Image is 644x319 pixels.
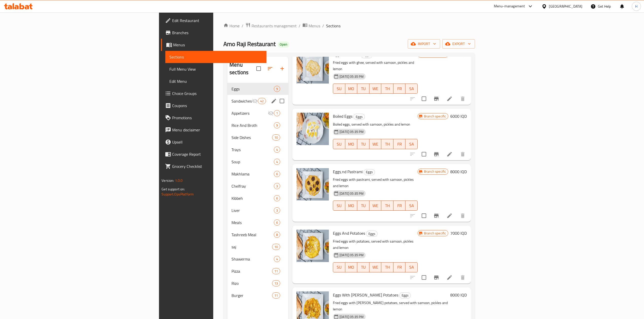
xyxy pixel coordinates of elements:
[172,151,262,157] span: Coverage Report
[430,148,442,160] button: Branch-specific-item
[231,147,274,153] div: Trays
[252,98,258,104] svg: Inactive section
[393,262,406,272] button: FR
[227,81,288,304] nav: Menu sections
[333,262,345,272] button: SU
[231,171,274,177] span: Makhlama
[253,63,264,74] span: Select all sections
[258,99,266,104] span: 42
[161,27,266,39] a: Branches
[272,135,280,140] span: 10
[337,253,366,257] span: [DATE] 05:35 PM
[231,86,274,92] span: Eggs
[381,201,393,211] button: TH
[335,141,343,148] span: SU
[161,160,266,172] a: Grocery Checklist
[400,292,410,298] span: Eggs
[635,4,637,9] span: H
[364,169,375,175] span: Eggs
[383,85,391,92] span: TH
[359,264,367,271] span: TU
[227,156,288,168] div: Soup4
[162,191,194,197] a: Support.OpsPlatform
[231,110,268,116] span: Appetizers
[407,85,416,92] span: SA
[274,232,280,237] span: 8
[227,131,288,144] div: Side Dishes10
[274,232,280,238] div: items
[369,201,382,211] button: WE
[272,244,280,250] div: items
[326,23,341,29] span: Sections
[357,262,369,272] button: TU
[405,84,418,94] button: SA
[299,23,300,29] li: /
[165,63,266,75] a: Full Menu View
[274,183,280,189] div: items
[162,177,174,184] span: Version:
[396,85,404,92] span: FR
[366,231,377,237] span: Eggs
[274,123,280,128] span: 9
[161,112,266,124] a: Promotions
[231,220,274,226] div: Meals
[274,172,280,176] span: 6
[446,151,453,157] a: Edit menu item
[412,41,436,47] span: import
[371,264,380,271] span: WE
[161,148,266,160] a: Coverage Report
[223,23,475,29] nav: breadcrumb
[172,139,262,145] span: Upsell
[276,63,288,75] button: Add section
[450,168,467,175] h6: 8000 IQD
[335,202,343,209] span: SU
[302,23,320,29] a: Menus
[227,216,288,229] div: Meals6
[161,99,266,112] a: Coupons
[422,114,448,119] span: Branch specific
[393,84,406,94] button: FR
[274,184,280,189] span: 3
[333,139,345,149] button: SU
[169,66,262,72] span: Full Menu View
[419,272,429,283] span: Select to update
[165,75,266,87] a: Edit Menu
[231,232,274,238] div: Tashreeb Meal
[231,292,272,298] span: Burger
[345,139,357,149] button: MO
[227,168,288,180] div: Makhlama6
[272,134,280,141] div: items
[231,268,272,274] span: Pizza
[274,256,280,262] div: items
[231,122,274,128] span: Rice And Broth
[274,159,280,165] div: items
[274,257,280,262] span: 4
[333,168,363,175] span: Eggs ِnd Pastrami
[272,293,280,298] span: 11
[383,202,391,209] span: TH
[274,87,280,91] span: 9
[430,271,442,284] button: Branch-specific-item
[333,84,345,94] button: SU
[227,229,288,241] div: Tashreeb Meal8
[396,264,404,271] span: FR
[227,83,288,95] div: Eggs9
[231,98,252,104] div: Sandwiches
[357,201,369,211] button: TU
[407,141,416,148] span: SA
[345,262,357,272] button: MO
[231,244,272,250] span: saj
[161,39,266,51] a: Menus
[337,129,366,134] span: [DATE] 05:35 PM
[227,265,288,277] div: Pizza11
[161,87,266,99] a: Choice Groups
[357,84,369,94] button: TU
[457,148,469,160] button: delete
[274,171,280,177] div: items
[231,207,274,213] span: Liver
[172,163,262,169] span: Grocery Checklist
[396,141,404,148] span: FR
